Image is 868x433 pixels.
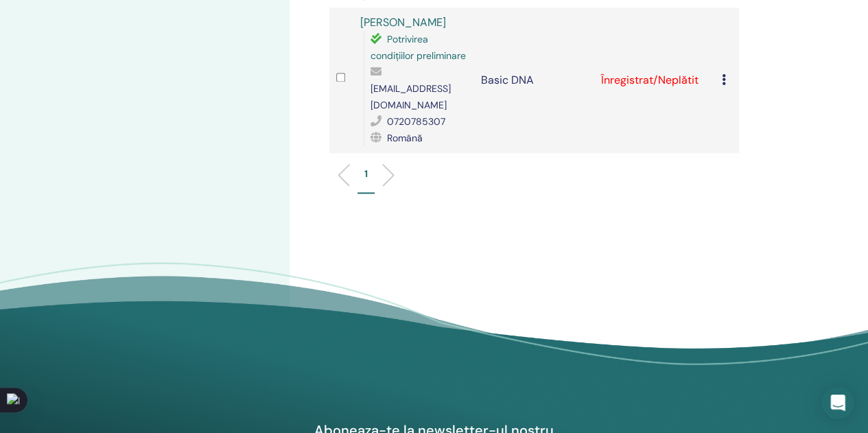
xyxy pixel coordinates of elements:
td: Basic DNA [473,8,594,153]
a: [PERSON_NAME] [360,15,446,30]
span: Potrivirea condițiilor preliminare [371,33,466,62]
div: Open Intercom Messenger [821,386,854,419]
span: Română [387,132,423,144]
span: [EMAIL_ADDRESS][DOMAIN_NAME] [371,82,451,111]
span: 0720785307 [387,115,445,128]
p: 1 [364,167,368,181]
